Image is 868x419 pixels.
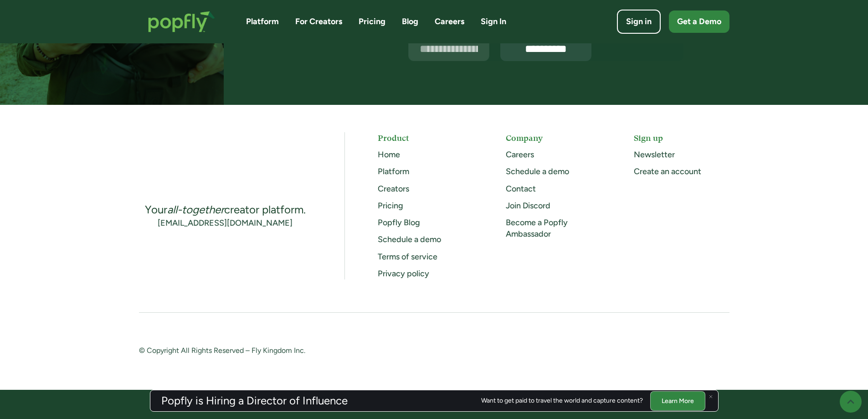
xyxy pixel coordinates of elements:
a: Careers [506,150,534,160]
div: Your creator platform. [145,202,306,217]
a: Newsletter [634,150,675,160]
a: Sign In [481,16,506,27]
a: Contact [506,184,536,194]
a: For Creators [295,16,342,27]
form: Email Form [408,36,683,61]
div: © Copyright All Rights Reserved – Fly Kingdom Inc. [139,346,418,357]
a: Schedule a demo [506,166,569,176]
a: Platform [378,166,409,176]
h5: Sign up [634,132,729,144]
div: Sign in [626,16,652,27]
a: Pricing [378,201,403,211]
em: all-together [167,203,224,216]
h3: Popfly is Hiring a Director of Influence [161,395,348,406]
a: home [139,2,224,41]
a: Blog [402,16,418,27]
a: Sign in [617,10,661,34]
a: Home [378,150,400,160]
a: Privacy policy [378,269,429,279]
a: Learn More [650,391,705,410]
h5: Company [506,132,601,144]
h5: Product [378,132,473,144]
a: Join Discord [506,201,550,211]
a: Popfly Blog [378,217,420,228]
a: Schedule a demo [378,234,441,244]
a: Platform [246,16,279,27]
a: Creators [378,184,409,194]
a: Become a Popfly Ambassador [506,217,568,239]
a: Careers [435,16,464,27]
div: Want to get paid to travel the world and capture content? [481,397,643,404]
a: Terms of service [378,252,437,262]
a: Create an account [634,166,701,176]
a: [EMAIL_ADDRESS][DOMAIN_NAME] [158,217,293,229]
a: Pricing [359,16,385,27]
div: Get a Demo [677,16,721,27]
a: Get a Demo [669,10,729,33]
